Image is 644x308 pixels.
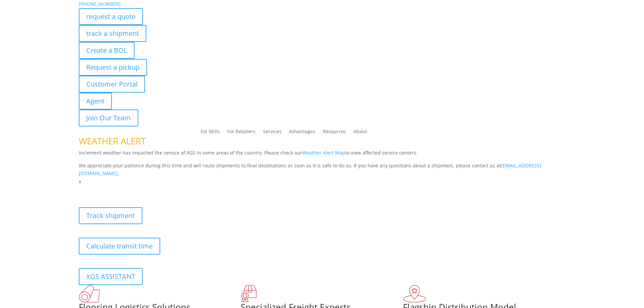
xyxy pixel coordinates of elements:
a: [PHONE_NUMBER] [79,1,121,7]
a: About [354,129,367,137]
p: x [79,177,566,186]
p: We appreciate your patience during this time and will route shipments to final destinations as so... [79,162,566,178]
a: Create a BOL [79,42,135,59]
a: XGS ASSISTANT [79,268,143,285]
a: For Mills [200,129,220,137]
img: xgs-icon-flagship-distribution-model-red [403,285,426,303]
a: Join Our Team [79,110,138,126]
a: Request a pickup [79,59,147,76]
a: Resources [323,129,346,137]
a: Services [263,129,282,137]
a: Advantages [289,129,315,137]
img: xgs-icon-focused-on-flooring-red [241,285,257,303]
a: Customer Portal [79,76,145,93]
b: Visibility, transparency, and control for your entire supply chain. [79,187,230,193]
img: xgs-icon-total-supply-chain-intelligence-red [79,285,100,303]
a: Weather Alert Map [302,149,345,156]
a: track a shipment [79,25,146,42]
a: For Retailers [227,129,256,137]
span: WEATHER ALERT [79,135,146,147]
a: Calculate transit time [79,238,160,255]
a: Agent [79,93,112,110]
p: Inclement weather has impacted the service of XGS in some areas of the country. Please check our ... [79,149,566,162]
a: Track shipment [79,207,142,224]
a: request a quote [79,8,143,25]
